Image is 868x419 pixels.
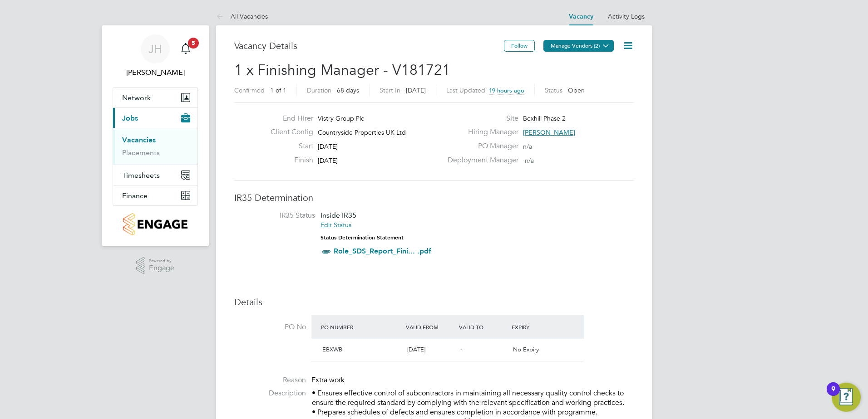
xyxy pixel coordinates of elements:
span: 5 [188,38,199,49]
a: JH[PERSON_NAME] [113,34,198,78]
span: Extra work [311,375,345,385]
nav: Main navigation [102,25,209,246]
span: [DATE] [406,86,426,94]
span: [DATE] [318,156,338,165]
span: Powered by [149,257,174,265]
a: Role_SDS_Report_Fini... .pdf [334,247,431,255]
span: [DATE] [318,142,338,151]
button: Follow [504,40,535,52]
label: End Hirer [263,114,313,123]
label: Site [442,114,518,123]
h3: IR35 Determination [234,192,634,204]
span: Bexhill Phase 2 [523,114,566,122]
span: Timesheets [122,171,160,180]
div: Valid From [404,319,457,335]
label: Finish [263,156,313,165]
label: PO Manager [442,141,518,151]
label: Hiring Manager [442,127,518,137]
div: Expiry [509,319,562,335]
span: JH [148,43,162,55]
button: Jobs [113,108,197,128]
span: Network [122,93,151,102]
span: [PERSON_NAME] [523,128,575,136]
label: Duration [307,86,331,94]
button: Finance [113,185,197,205]
button: Network [113,88,197,107]
span: 19 hours ago [489,87,524,94]
span: n/a [525,156,534,165]
h3: Vacancy Details [234,40,504,52]
span: EBXWB [322,346,342,353]
label: PO No [234,322,306,332]
label: Deployment Manager [442,156,518,165]
span: 1 of 1 [270,86,286,94]
button: Manage Vendors (2) [543,40,614,52]
span: Countryside Properties UK Ltd [318,128,406,136]
div: Valid To [457,319,510,335]
a: Vacancies [122,136,156,144]
span: Inside IR35 [321,211,356,219]
img: countryside-properties-logo-retina.png [123,213,187,235]
span: No Expiry [513,346,539,353]
span: - [460,346,462,353]
a: Edit Status [321,221,351,229]
label: Description [234,389,306,398]
span: Vistry Group Plc [318,114,364,122]
h3: Details [234,296,634,308]
span: Joshua Hall [113,67,198,78]
span: Engage [149,264,174,272]
button: Timesheets [113,165,197,185]
label: Last Updated [446,86,485,94]
a: Activity Logs [608,12,645,20]
div: Jobs [113,128,197,165]
a: Go to home page [113,213,198,235]
label: Confirmed [234,86,265,94]
a: All Vacancies [216,12,268,20]
label: Start In [380,86,400,94]
span: [DATE] [407,346,425,353]
label: Start [263,141,313,151]
span: Finance [122,191,148,200]
span: Jobs [122,114,138,122]
label: Status [545,86,562,94]
div: PO Number [319,319,404,335]
span: 68 days [337,86,359,94]
a: 5 [177,34,195,63]
span: Open [568,86,585,94]
label: Reason [234,375,306,385]
label: IR35 Status [243,211,315,220]
label: Client Config [263,127,313,137]
a: Placements [122,148,160,157]
strong: Status Determination Statement [321,234,404,241]
div: 9 [831,389,835,401]
button: Open Resource Center, 9 new notifications [832,383,861,412]
span: 1 x Finishing Manager - V181721 [234,61,450,79]
span: n/a [523,142,532,151]
a: Powered byEngage [136,257,175,274]
a: Vacancy [569,13,593,20]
